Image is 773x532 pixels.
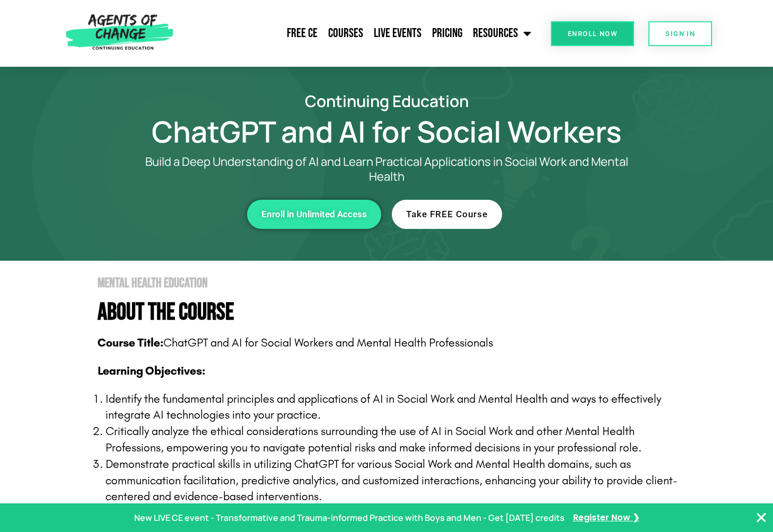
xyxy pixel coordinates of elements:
[568,30,617,37] span: Enroll Now
[551,21,634,46] a: Enroll Now
[178,20,537,47] nav: Menu
[427,20,468,47] a: Pricing
[98,277,689,290] h2: Mental Health Education
[392,200,502,229] a: Take FREE Course
[648,21,712,46] a: SIGN IN
[573,510,639,526] a: Register Now ❯
[665,30,695,37] span: SIGN IN
[282,20,323,47] a: Free CE
[127,154,646,184] p: Build a Deep Understanding of AI and Learn Practical Applications in Social Work and Mental Health
[323,20,368,47] a: Courses
[106,423,689,456] p: Critically analyze the ethical considerations surrounding the use of AI in Social Work and other ...
[98,336,163,350] b: Course Title:
[106,391,689,424] p: Identify the fundamental principles and applications of AI in Social Work and Mental Health and w...
[468,20,537,47] a: Resources
[261,210,367,219] span: Enroll in Unlimited Access
[406,210,488,219] span: Take FREE Course
[98,300,689,324] h4: About The Course
[368,20,427,47] a: Live Events
[98,364,205,378] b: Learning Objectives:
[247,200,381,229] a: Enroll in Unlimited Access
[755,511,768,524] button: Close Banner
[98,335,689,351] p: ChatGPT and AI for Social Workers and Mental Health Professionals
[84,93,689,109] h2: Continuing Education
[106,456,689,505] p: Demonstrate practical skills in utilizing ChatGPT for various Social Work and Mental Health domai...
[84,119,689,144] h1: ChatGPT and AI for Social Workers
[134,510,565,526] p: New LIVE CE event - Transformative and Trauma-informed Practice with Boys and Men - Get [DATE] cr...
